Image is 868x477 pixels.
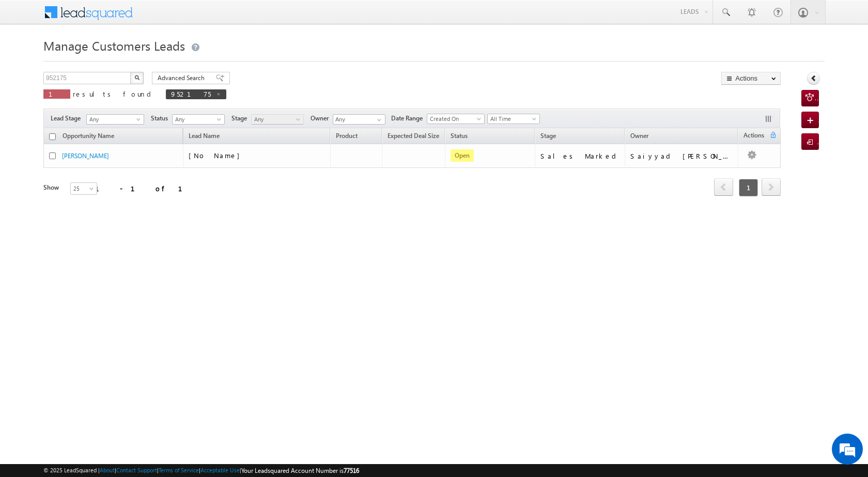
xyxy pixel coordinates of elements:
[535,130,561,144] a: Stage
[116,467,157,473] a: Contact Support
[134,75,139,80] img: Search
[49,133,56,140] input: Check all records
[43,37,185,54] span: Manage Customers Leads
[630,132,648,140] span: Owner
[63,132,114,140] span: Opportunity Name
[445,130,473,144] a: Status
[43,183,62,192] div: Show
[86,114,144,125] a: Any
[171,89,211,98] span: 952175
[71,184,98,193] span: 25
[100,467,115,473] a: About
[173,115,222,124] span: Any
[57,130,119,144] a: Opportunity Name
[488,114,537,124] span: All Time
[183,130,225,144] span: Lead Name
[336,132,358,140] span: Product
[49,89,65,98] span: 1
[200,467,240,473] a: Acceptable Use
[344,467,359,474] span: 77516
[630,151,734,161] div: Saiyyad [PERSON_NAME]
[158,73,208,83] span: Advanced Search
[739,179,758,196] span: 1
[388,132,439,140] span: Expected Deal Size
[62,152,109,160] a: [PERSON_NAME]
[73,89,155,98] span: results found
[738,130,769,143] span: Actions
[51,114,85,123] span: Lead Stage
[391,114,427,123] span: Date Range
[714,178,733,196] span: prev
[487,114,540,124] a: All Time
[333,114,385,125] input: Type to Search
[151,114,172,123] span: Status
[70,182,97,195] a: 25
[252,115,301,124] span: Any
[762,178,781,196] span: next
[241,467,359,474] span: Your Leadsquared Account Number is
[427,114,485,124] a: Created On
[721,72,781,85] button: Actions
[189,151,245,160] span: [No Name]
[762,179,781,196] a: next
[95,182,195,194] div: 1 - 1 of 1
[172,114,225,125] a: Any
[540,132,556,140] span: Stage
[371,115,384,125] a: Show All Items
[540,151,620,161] div: Sales Marked
[231,114,251,123] span: Stage
[251,114,304,125] a: Any
[714,179,733,196] a: prev
[382,130,444,144] a: Expected Deal Size
[43,466,359,475] span: © 2025 LeadSquared | | | | |
[451,149,474,162] span: Open
[159,467,199,473] a: Terms of Service
[311,114,333,123] span: Owner
[87,115,141,124] span: Any
[427,114,481,124] span: Created On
